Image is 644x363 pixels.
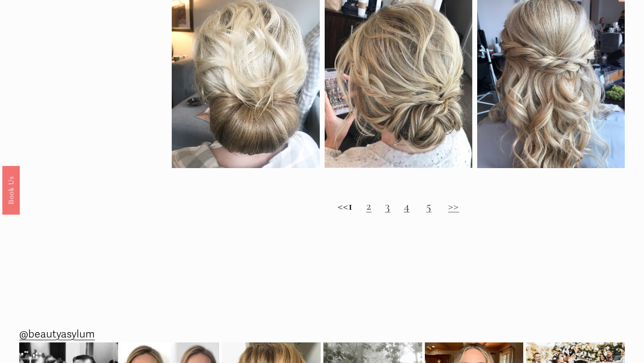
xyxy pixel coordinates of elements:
a: 2 [366,198,372,213]
strong: 1 [348,198,353,213]
a: 5 [426,198,432,213]
a: >> [448,198,459,213]
h2: << [172,199,624,213]
a: @beautyasylum [19,325,95,344]
a: Book Us [2,166,20,215]
a: 3 [385,198,390,213]
a: 4 [404,198,410,213]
